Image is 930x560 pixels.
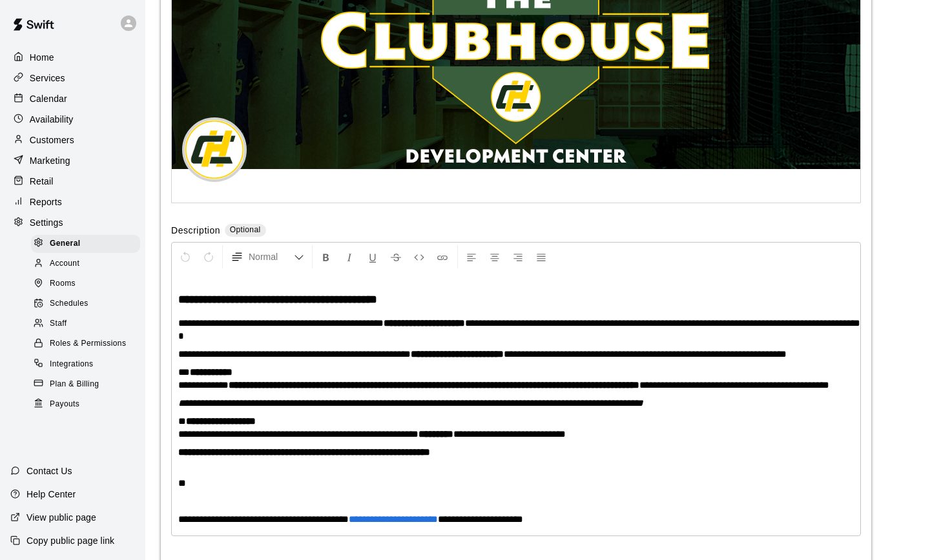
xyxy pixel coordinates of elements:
[530,245,552,268] button: Justify Align
[31,395,140,414] div: Payouts
[10,213,135,232] a: Settings
[10,68,135,88] a: Services
[31,234,145,254] a: General
[31,315,140,333] div: Staff
[315,245,337,268] button: Format Bold
[30,92,67,105] p: Calendar
[30,216,63,229] p: Settings
[31,295,140,313] div: Schedules
[31,335,140,353] div: Roles & Permissions
[26,534,114,547] p: Copy public page link
[10,172,135,191] a: Retail
[171,224,220,239] label: Description
[338,245,360,268] button: Format Italics
[31,235,140,253] div: General
[30,195,62,208] p: Reports
[31,255,140,273] div: Account
[460,245,482,268] button: Left Align
[30,113,74,126] p: Availability
[26,465,72,477] p: Contact Us
[31,314,145,334] a: Staff
[31,294,145,314] a: Schedules
[26,488,76,501] p: Help Center
[50,317,67,330] span: Staff
[10,192,135,212] a: Reports
[10,110,135,129] a: Availability
[30,51,54,64] p: Home
[50,358,94,371] span: Integrations
[31,394,145,414] a: Payouts
[50,237,81,250] span: General
[31,355,140,374] div: Integrations
[31,334,145,354] a: Roles & Permissions
[10,151,135,170] a: Marketing
[408,245,430,268] button: Insert Code
[230,225,261,234] span: Optional
[30,134,74,146] p: Customers
[50,277,76,290] span: Rooms
[31,274,145,294] a: Rooms
[362,245,384,268] button: Format Underline
[31,354,145,374] a: Integrations
[31,374,145,394] a: Plan & Billing
[30,154,70,167] p: Marketing
[10,130,135,150] a: Customers
[26,511,96,524] p: View public page
[50,257,79,270] span: Account
[50,297,88,310] span: Schedules
[31,254,145,274] a: Account
[50,378,99,391] span: Plan & Billing
[50,337,126,350] span: Roles & Permissions
[31,275,140,293] div: Rooms
[249,250,294,263] span: Normal
[10,89,135,108] a: Calendar
[174,245,196,268] button: Undo
[30,175,54,188] p: Retail
[31,375,140,394] div: Plan & Billing
[484,245,506,268] button: Center Align
[431,245,453,268] button: Insert Link
[507,245,529,268] button: Right Align
[225,245,309,268] button: Formatting Options
[30,72,65,85] p: Services
[198,245,220,268] button: Redo
[50,398,79,411] span: Payouts
[10,48,135,67] a: Home
[385,245,407,268] button: Format Strikethrough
